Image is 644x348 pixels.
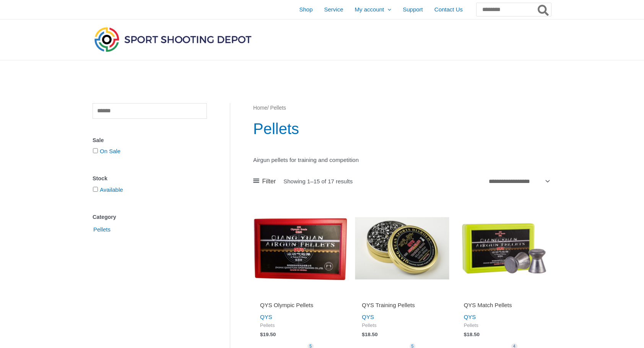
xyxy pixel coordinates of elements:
bdi: 18.50 [362,332,377,337]
h1: Pellets [253,118,551,139]
a: Home [253,105,267,111]
a: Available [100,186,123,193]
a: QYS [260,314,272,320]
nav: Breadcrumb [253,103,551,113]
span: Pellets [260,322,340,329]
input: On Sale [93,148,98,153]
span: Pellets [362,322,442,329]
div: Sale [93,135,207,146]
span: $ [362,332,365,337]
h2: QYS Olympic Pellets [260,301,340,309]
bdi: 19.50 [260,332,276,337]
img: QYS Match Pellets [457,201,551,295]
span: $ [260,332,263,337]
img: QYS Training Pellets [355,201,449,295]
a: QYS Match Pellets [464,301,544,312]
input: Available [93,187,98,192]
span: Filter [262,176,276,187]
a: QYS [464,314,476,320]
button: Search [536,3,551,16]
a: Pellets [93,226,111,232]
p: Airgun pellets for training and competition [253,155,551,165]
img: QYS Olympic Pellets [253,201,347,295]
a: On Sale [100,148,120,154]
div: Category [93,212,207,223]
bdi: 18.50 [464,332,480,337]
span: $ [464,332,467,337]
a: QYS Training Pellets [362,301,442,312]
a: QYS [362,314,374,320]
select: Shop order [486,176,551,187]
h2: QYS Training Pellets [362,301,442,309]
a: Filter [253,176,276,187]
span: Pellets [464,322,544,329]
img: Sport Shooting Depot [93,25,253,53]
div: Stock [93,173,207,184]
a: QYS Olympic Pellets [260,301,340,312]
p: Showing 1–15 of 17 results [283,178,353,184]
h2: QYS Match Pellets [464,301,544,309]
span: Pellets [93,223,111,236]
